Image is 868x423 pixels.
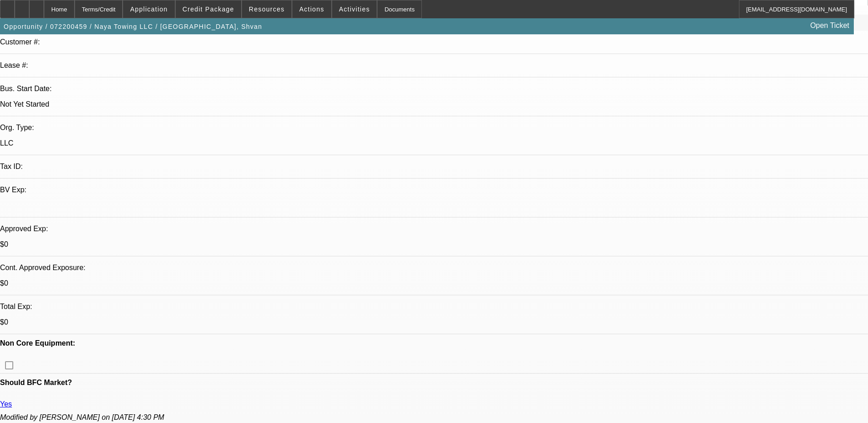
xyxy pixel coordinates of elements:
[292,0,331,18] button: Actions
[176,0,241,18] button: Credit Package
[807,18,853,33] a: Open Ticket
[242,0,291,18] button: Resources
[4,23,262,30] span: Opportunity / 072200459 / Naya Towing LLC / [GEOGRAPHIC_DATA], Shvan
[130,5,167,13] span: Application
[249,5,285,13] span: Resources
[339,5,370,13] span: Activities
[299,5,324,13] span: Actions
[123,0,174,18] button: Application
[332,0,377,18] button: Activities
[183,5,234,13] span: Credit Package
